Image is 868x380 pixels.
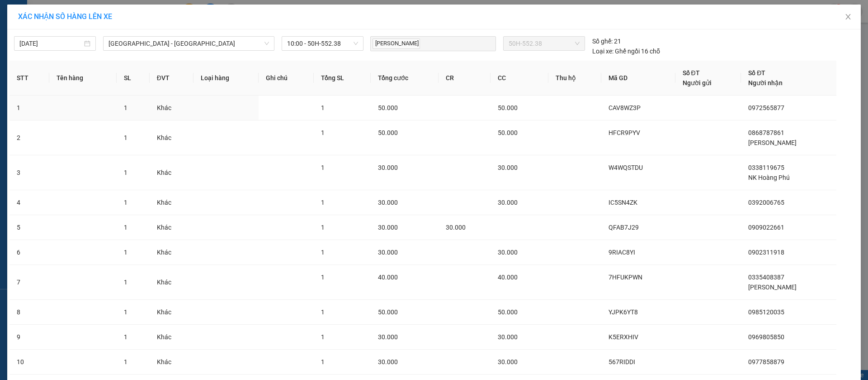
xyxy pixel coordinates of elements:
span: 30.000 [498,358,518,366]
span: 40.000 [378,274,398,281]
span: 50.000 [498,308,518,316]
span: 1 [124,358,127,366]
span: 0868787861 [748,129,784,136]
span: CAV8WZ3P [609,104,641,111]
span: 1 [124,199,127,206]
button: Close [835,5,861,30]
td: 2 [9,120,49,155]
span: 1 [124,134,127,141]
td: 3 [9,155,49,190]
span: 0909022661 [748,224,784,231]
span: 9RIAC8YI [609,249,635,256]
td: Khác [150,300,193,325]
span: HFCR9PYV [609,129,640,136]
span: XÁC NHẬN SỐ HÀNG LÊN XE [18,12,112,21]
td: Khác [150,155,193,190]
span: 1 [321,249,325,256]
span: W4WQSTDU [609,164,643,171]
span: IC5SN4ZK [609,199,637,206]
span: 7HFUKPWN [609,274,642,281]
td: Khác [150,265,193,300]
span: Loại xe: [592,46,613,56]
input: 14/09/2025 [19,38,82,48]
span: Sài Gòn - Lộc Ninh [108,37,269,50]
span: 1 [321,164,325,171]
span: 50.000 [498,104,518,111]
span: 30.000 [378,199,398,206]
span: 1 [124,333,127,341]
span: [PERSON_NAME] [373,38,420,49]
span: 1 [321,274,325,281]
span: 1 [321,199,325,206]
span: 0969805850 [748,333,784,341]
span: 0392006765 [748,199,784,206]
span: 30.000 [498,333,518,341]
span: 0985120035 [748,308,784,316]
span: 30.000 [498,164,518,171]
span: down [264,41,269,46]
span: 50.000 [378,129,398,136]
span: 50H-552.38 [509,37,579,50]
span: 1 [321,104,325,111]
span: 50.000 [498,129,518,136]
td: Khác [150,120,193,155]
span: 1 [124,169,127,176]
th: Tổng cước [371,61,439,96]
td: Khác [150,190,193,215]
th: Thu hộ [548,61,601,96]
span: 10:00 - 50H-552.38 [287,37,358,50]
span: 1 [321,333,325,341]
td: 10 [9,350,49,375]
span: 50.000 [378,308,398,316]
td: 6 [9,240,49,265]
span: Số ĐT [748,69,765,77]
span: 0338119675 [748,164,784,171]
span: QFAB7J29 [609,224,639,231]
span: K5ERXHIV [609,333,638,341]
th: SL [117,61,150,96]
th: ĐVT [150,61,193,96]
span: 567RIDDI [609,358,635,366]
th: STT [9,61,49,96]
span: [PERSON_NAME] [748,284,797,291]
span: 30.000 [446,224,466,231]
span: 30.000 [498,249,518,256]
td: 4 [9,190,49,215]
span: Số ghế: [592,36,613,46]
span: 30.000 [378,333,398,341]
td: 9 [9,325,49,350]
td: 1 [9,96,49,120]
span: Số ĐT [683,69,700,77]
td: Khác [150,240,193,265]
span: 1 [321,129,325,136]
span: [PERSON_NAME] [748,139,797,146]
span: 30.000 [378,358,398,366]
span: 30.000 [378,249,398,256]
span: 1 [321,224,325,231]
span: 0335408387 [748,274,784,281]
span: 1 [124,224,127,231]
td: 7 [9,265,49,300]
span: NK Hoàng Phú [748,174,790,181]
span: 1 [124,279,127,286]
th: Tên hàng [49,61,117,96]
div: 21 [592,36,621,46]
span: 30.000 [498,199,518,206]
span: 1 [321,358,325,366]
th: CC [491,61,548,96]
div: Ghế ngồi 16 chỗ [592,46,660,56]
span: 30.000 [378,164,398,171]
span: 1 [124,249,127,256]
span: 0972565877 [748,104,784,111]
span: Người nhận [748,79,783,87]
td: 8 [9,300,49,325]
th: CR [439,61,491,96]
span: Người gửi [683,79,712,87]
span: 0977858879 [748,358,784,366]
span: 1 [124,308,127,316]
span: 50.000 [378,104,398,111]
span: YJPK6YT8 [609,308,638,316]
th: Ghi chú [259,61,313,96]
span: 1 [321,308,325,316]
th: Loại hàng [193,61,259,96]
